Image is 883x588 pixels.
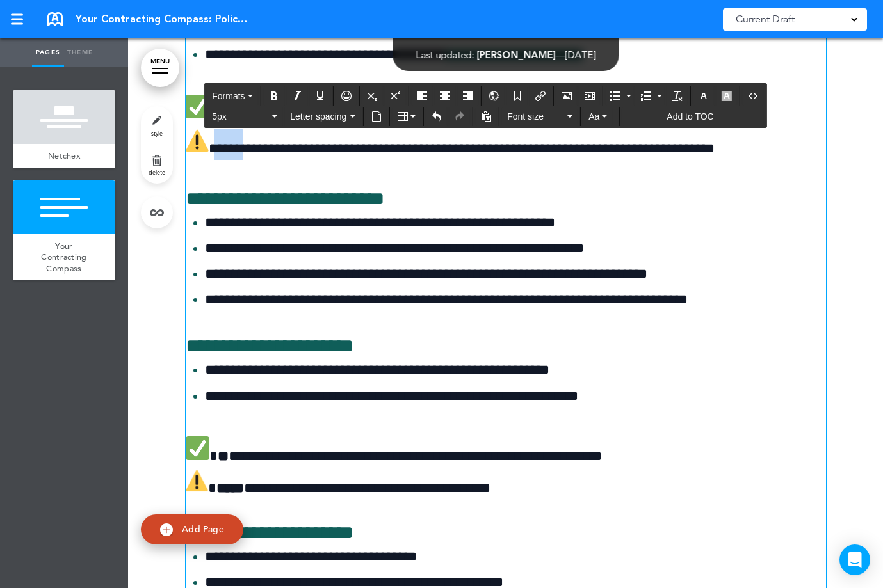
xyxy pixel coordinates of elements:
[186,470,208,492] img: 26a0.png
[449,107,471,126] div: Redo
[48,150,80,161] span: Netchex
[416,50,595,60] div: —
[385,86,407,106] div: Superscript
[605,86,635,106] div: Bullet list
[476,49,555,61] span: [PERSON_NAME]
[309,86,331,106] div: Underline
[736,10,795,28] span: Current Draft
[186,95,209,118] img: 2705.png
[475,107,497,126] div: Paste as text
[212,110,270,123] span: 5px
[141,514,243,544] a: Add Page
[182,523,224,535] span: Add Page
[41,241,86,274] span: Your Contracting Compass
[290,110,348,123] span: Letter spacing
[636,86,665,106] div: Numbered list
[392,107,421,126] div: Table
[32,38,64,67] a: Pages
[667,86,688,106] div: Clear formatting
[141,49,179,87] a: MENU
[186,436,209,460] img: 2705.png
[186,129,209,152] img: 26a0.png
[565,49,595,61] span: [DATE]
[416,49,474,61] span: Last updated:
[426,107,448,126] div: Undo
[434,86,456,106] div: Align center
[212,91,245,101] span: Formats
[530,86,551,106] div: Insert/edit airmason link
[366,107,387,126] div: Insert document
[13,234,115,281] a: Your Contracting Compass
[64,38,96,67] a: Theme
[556,86,578,106] div: Airmason image
[151,129,163,137] span: style
[362,86,384,106] div: Subscript
[141,106,173,145] a: style
[76,12,248,26] span: Your Contracting Compass: Policies, Procedures, & Best Practices
[160,523,173,536] img: add.svg
[667,111,713,122] span: Add to TOC
[507,110,565,123] span: Font size
[506,86,528,106] div: Anchor
[742,86,764,106] div: Source code
[483,86,505,106] div: Insert/Edit global anchor link
[457,86,479,106] div: Align right
[286,86,308,106] div: Italic
[141,145,173,184] a: delete
[588,111,599,122] span: Aa
[149,168,165,176] span: delete
[13,144,115,168] a: Netchex
[579,86,601,106] div: Insert/edit media
[263,86,285,106] div: Bold
[839,544,870,575] div: Open Intercom Messenger
[411,86,433,106] div: Align left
